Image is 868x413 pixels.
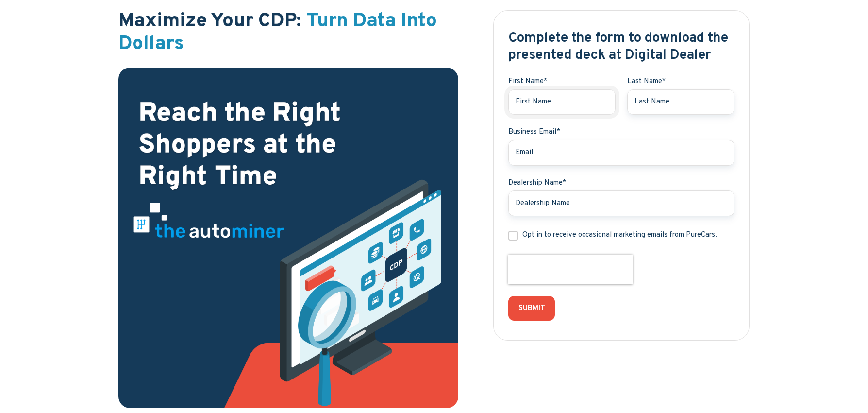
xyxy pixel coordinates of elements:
[508,255,633,284] iframe: reCAPTCHA
[118,9,301,34] span: Maximize Your CDP:
[118,68,458,408] img: PC_Blog-Social_MetaCaseStudy-MetaMetrics_1080x1080_DS (1)
[508,127,556,137] span: Business Email
[118,9,437,56] span: Turn Data Into Dollars
[508,231,518,241] input: Opt in to receive occasional marketing emails from PureCars.
[627,89,734,115] input: Last Name
[508,89,616,115] input: First Name
[627,77,662,86] span: Last Name
[508,296,555,321] input: SUBMIT
[508,77,543,86] span: First Name
[508,190,734,216] input: Dealership Name
[522,231,717,240] p: Opt in to receive occasional marketing emails from PureCars.
[508,178,562,188] span: Dealership Name
[508,140,734,166] input: Email
[508,30,734,64] h3: Complete the form to download the presented deck at Digital Dealer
